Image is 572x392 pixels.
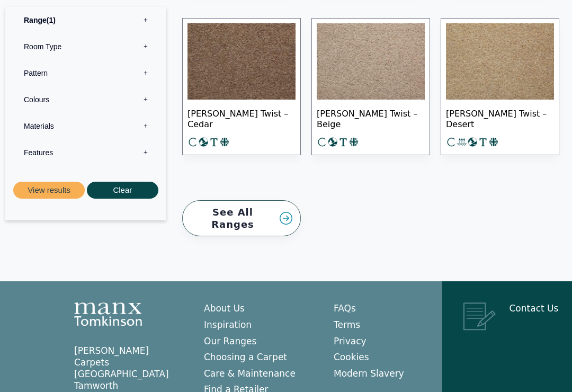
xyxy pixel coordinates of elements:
[446,100,554,137] span: [PERSON_NAME] Twist – Desert
[13,60,158,86] label: Pattern
[334,319,360,330] a: Terms
[47,16,56,24] span: 1
[13,139,158,166] label: Features
[13,182,85,199] button: View results
[13,33,158,60] label: Room Type
[204,368,296,379] a: Care & Maintenance
[187,100,296,137] span: [PERSON_NAME] Twist – Cedar
[334,303,356,314] a: FAQs
[311,18,430,155] a: [PERSON_NAME] Twist – Beige
[334,352,369,362] a: Cookies
[74,302,142,326] img: Manx Tomkinson Logo
[182,200,301,237] a: See All Ranges
[334,368,404,379] a: Modern Slavery
[13,7,158,33] label: Range
[87,182,158,199] button: Clear
[510,303,559,314] a: Contact Us
[187,23,296,100] img: Tomkinson Twist - Cedar
[13,113,158,139] label: Materials
[204,303,245,314] a: About Us
[204,352,287,362] a: Choosing a Carpet
[441,18,559,155] a: [PERSON_NAME] Twist – Desert
[13,86,158,113] label: Colours
[182,18,301,155] a: [PERSON_NAME] Twist – Cedar
[317,100,425,137] span: [PERSON_NAME] Twist – Beige
[204,319,252,330] a: Inspiration
[334,336,367,346] a: Privacy
[204,336,256,346] a: Our Ranges
[446,23,554,100] img: Tomkinson Twist - Desert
